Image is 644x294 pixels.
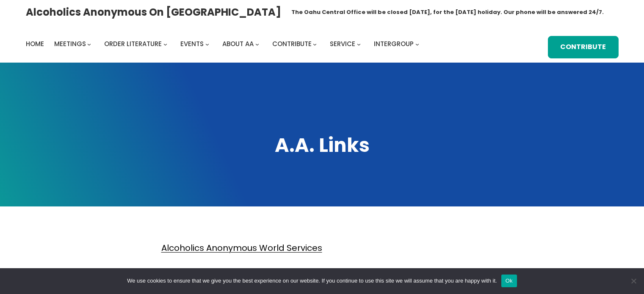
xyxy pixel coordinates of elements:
a: Events [180,38,204,50]
a: Contribute [548,36,618,58]
a: About AA [222,38,254,50]
button: Service submenu [357,42,361,46]
a: Contribute [272,38,312,50]
nav: Intergroup [26,38,422,50]
button: Intergroup submenu [415,42,419,46]
span: Order Literature [104,39,162,48]
span: We use cookies to ensure that we give you the best experience on our website. If you continue to ... [127,277,497,285]
a: Alcoholics Anonymous on [GEOGRAPHIC_DATA] [26,3,281,21]
span: Events [180,39,204,48]
button: Meetings submenu [87,42,91,46]
a: Intergroup [374,38,414,50]
span: Contribute [272,39,312,48]
a: Meetings [54,38,86,50]
span: No [629,277,638,285]
span: Meetings [54,39,86,48]
a: Home [26,38,44,50]
button: Ok [501,275,517,287]
span: Home [26,39,44,48]
button: Contribute submenu [313,42,317,46]
a: Alcoholics Anonymous – Videos and Audios [161,267,347,279]
button: Events submenu [205,42,209,46]
a: Service [330,38,355,50]
button: Order Literature submenu [163,42,167,46]
a: Alcoholics Anonymous World Services [161,242,322,254]
h1: The Oahu Central Office will be closed [DATE], for the [DATE] holiday. Our phone will be answered... [291,8,604,16]
span: About AA [222,39,254,48]
span: Intergroup [374,39,414,48]
button: About AA submenu [255,42,259,46]
h1: A.A. Links [26,132,619,158]
span: Service [330,39,355,48]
